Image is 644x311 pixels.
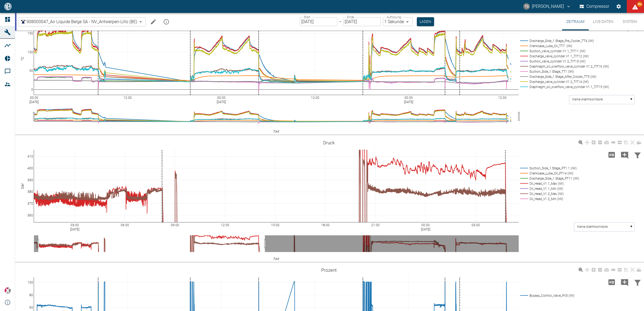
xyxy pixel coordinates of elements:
div: TG [523,3,530,10]
label: Ende [347,15,354,19]
button: Daten filtern [631,275,644,289]
text: Keine Alarmkorridore [572,97,603,101]
span: Hohe Auflösung [605,279,618,284]
button: Einstellungen [614,2,624,11]
img: logo [4,3,12,10]
input: DD.MM.YYYY [343,17,381,26]
input: DD.MM.YYYY [300,17,337,26]
button: mission info [161,16,172,27]
button: Live-Daten [589,13,618,30]
img: Xplore Logo [4,287,11,294]
button: Daten filtern [631,148,644,162]
button: Compressor [579,2,611,11]
a: 908000047_Air Liquide Belge SA - NV_Antwerpen-Lillo (BE) [20,19,137,25]
span: 99+ [637,2,642,7]
label: Start [304,15,310,19]
button: Kommentar hinzufügen [618,275,631,289]
text: Keine Alarmkorridore [577,225,608,229]
p: – [339,19,342,25]
span: 908000047_Air Liquide Belge SA - NV_Antwerpen-Lillo (BE) [26,19,137,25]
button: Zeitraum [562,13,589,30]
button: thomas.gregoir@neuman-esser.com [522,2,572,11]
label: Auflösung [387,15,401,19]
div: 1 Sekunde [383,17,413,26]
span: Hohe Auflösung [605,152,618,157]
button: Machine bearbeiten [148,16,159,27]
button: Kommentar hinzufügen [618,148,631,162]
button: Laden [417,17,434,26]
button: System [618,13,642,30]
